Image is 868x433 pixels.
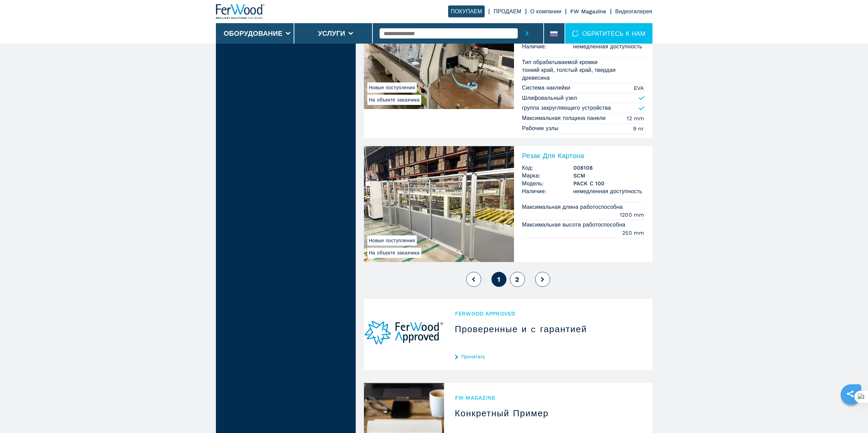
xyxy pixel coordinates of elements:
[573,172,644,180] h3: SCM
[522,66,644,82] em: тонкий край, толстый край, твердая древесина
[522,43,573,50] span: Наличие:
[364,146,514,262] img: Резак Для Картона SCM PACK C 100
[634,84,644,92] em: EVA
[565,23,652,44] div: ОБРАТИТЕСЬ К НАМ
[522,172,573,180] span: Марка:
[367,82,417,93] span: Новые поступления
[364,146,652,262] a: Резак Для Картона SCM PACK C 100На объекте заказчикаНовые поступленияРезак Для КартонаКод:008108М...
[522,187,573,195] span: Наличие:
[455,408,642,419] h3: Конкретный Пример
[367,235,417,246] span: Новые поступления
[522,164,573,172] span: Код:
[573,164,644,172] h3: 008108
[364,299,444,370] img: Проверенные и c гарантией
[448,5,485,17] a: ПОКУПАЕМ
[633,125,644,133] em: 9 nr
[522,94,577,102] p: Шлифовальный узел
[620,211,644,219] em: 1200 mm
[522,152,644,160] h2: Резак Для Картона
[494,8,521,15] a: ПРОДАЕМ
[842,385,859,402] a: sharethis
[522,104,611,112] p: группа закругляющего устройства
[522,84,572,92] p: Система наклейки
[573,180,644,187] h3: PACK C 100
[522,114,607,122] p: Максимальная толщина панели
[510,272,525,287] button: 2
[522,203,624,211] p: Максимальная длина работоспособна
[455,354,642,359] a: Прочитать
[455,324,642,335] h3: Проверенные и c гарантией
[455,310,642,318] span: Ferwood Approved
[622,229,644,237] em: 250 mm
[627,114,644,122] em: 12 mm
[572,30,579,37] img: ОБРАТИТЕСЬ К НАМ
[615,8,652,15] a: Видеогалерея
[573,187,644,195] span: немедленная доступность
[367,95,422,105] span: На объекте заказчика
[570,8,606,15] a: FW Magazine
[522,59,600,66] p: Тип обрабатываемой кромки
[515,275,519,283] span: 2
[491,272,506,287] button: 1
[522,125,560,132] p: Рабочие узлы
[530,8,561,15] a: О компании
[497,275,500,283] span: 1
[318,29,345,37] button: Услуги
[522,180,573,187] span: Модель:
[522,221,627,229] p: Максимальная высота работоспособна
[573,43,644,50] span: немедленная доступность
[224,29,283,37] button: Оборудование
[455,394,642,402] span: FW MAGAZINE
[216,4,265,19] img: Ferwood
[839,402,863,428] iframe: Chat
[518,23,536,44] button: submit-button
[367,248,422,258] span: На объекте заказчика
